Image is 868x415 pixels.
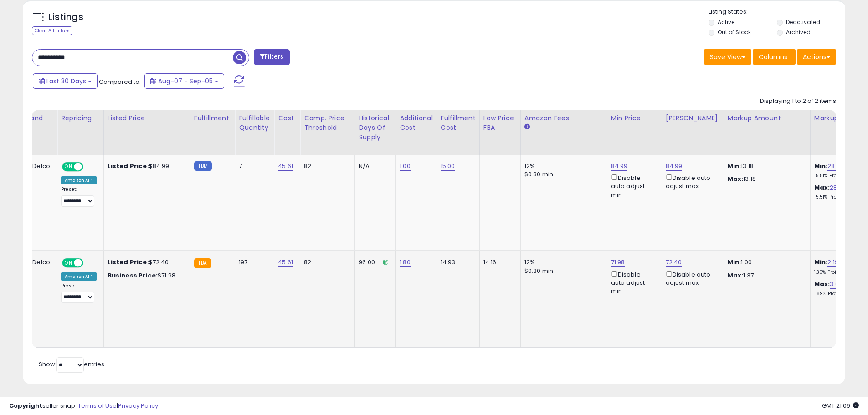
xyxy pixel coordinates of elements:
[63,163,74,171] span: ON
[63,259,74,267] span: ON
[108,258,149,266] b: Listed Price:
[108,271,158,280] b: Business Price:
[611,162,628,171] a: 84.99
[822,401,859,410] span: 2025-10-6 21:09 GMT
[108,162,183,170] div: $84.99
[728,271,744,280] strong: Max:
[400,113,433,133] div: Additional Cost
[33,73,98,89] button: Last 30 Days
[239,258,267,266] div: 197
[194,113,231,123] div: Fulfillment
[400,162,411,171] a: 1.00
[239,113,270,133] div: Fulfillable Quantity
[524,258,600,266] div: 12%
[728,272,803,280] p: 1.37
[304,113,351,133] div: Comp. Price Threshold
[786,28,811,36] label: Archived
[278,258,293,267] a: 45.61
[728,162,741,170] strong: Min:
[61,113,100,123] div: Repricing
[254,49,289,65] button: Filters
[24,258,50,266] div: ACDelco
[524,267,600,275] div: $0.30 min
[760,97,836,106] div: Displaying 1 to 2 of 2 items
[814,258,828,266] b: Min:
[48,11,83,24] h5: Listings
[359,162,389,170] div: N/A
[830,280,842,289] a: 3.00
[709,8,845,16] p: Listing States:
[483,113,517,133] div: Low Price FBA
[9,402,158,410] div: seller snap | |
[304,162,348,170] div: 82
[144,73,224,89] button: Aug-07 - Sep-05
[611,173,655,199] div: Disable auto adjust min
[32,26,72,35] div: Clear All Filters
[118,401,158,410] a: Privacy Policy
[830,183,846,192] a: 28.90
[278,162,293,171] a: 45.61
[82,259,97,267] span: OFF
[666,258,682,267] a: 72.40
[78,401,117,410] a: Terms of Use
[728,175,803,183] p: 13.18
[9,401,42,410] strong: Copyright
[814,280,830,288] b: Max:
[82,163,97,171] span: OFF
[39,360,104,369] span: Show: entries
[728,162,803,170] p: 13.18
[666,269,717,287] div: Disable auto adjust max
[359,258,389,266] div: 96.00
[278,113,296,123] div: Cost
[483,258,514,266] div: 14.16
[108,272,183,280] div: $71.98
[704,49,751,65] button: Save View
[728,258,741,266] strong: Min:
[194,258,211,268] small: FBA
[814,162,828,170] b: Min:
[441,113,476,133] div: Fulfillment Cost
[728,113,806,123] div: Markup Amount
[441,258,473,266] div: 14.93
[718,28,751,36] label: Out of Stock
[108,258,183,266] div: $72.40
[524,162,600,170] div: 12%
[827,258,838,267] a: 2.19
[359,113,392,142] div: Historical Days Of Supply
[666,173,717,190] div: Disable auto adjust max
[797,49,836,65] button: Actions
[728,174,744,183] strong: Max:
[61,283,97,303] div: Preset:
[753,49,796,65] button: Columns
[239,162,267,170] div: 7
[46,77,86,86] span: Last 30 Days
[108,113,186,123] div: Listed Price
[759,52,787,61] span: Columns
[524,113,603,123] div: Amazon Fees
[61,272,97,281] div: Amazon AI *
[814,183,830,192] b: Max:
[728,258,803,266] p: 1.00
[827,162,844,171] a: 28.90
[194,161,212,171] small: FBM
[441,162,455,171] a: 15.00
[108,162,149,170] b: Listed Price:
[666,162,683,171] a: 84.99
[99,77,141,86] span: Compared to:
[61,176,97,184] div: Amazon AI *
[666,113,720,123] div: [PERSON_NAME]
[611,258,625,267] a: 71.98
[400,258,411,267] a: 1.80
[786,18,820,26] label: Deactivated
[24,113,53,123] div: Brand
[24,162,50,170] div: ACDelco
[524,170,600,179] div: $0.30 min
[611,113,658,123] div: Min Price
[524,123,530,131] small: Amazon Fees.
[611,269,655,296] div: Disable auto adjust min
[304,258,348,266] div: 82
[718,18,734,26] label: Active
[158,77,213,86] span: Aug-07 - Sep-05
[61,186,97,207] div: Preset:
